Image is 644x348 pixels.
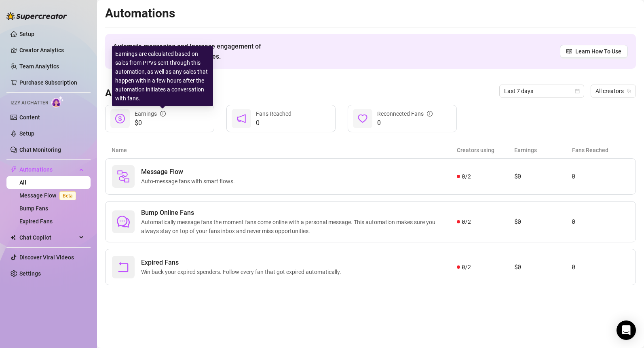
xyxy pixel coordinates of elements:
[572,262,629,272] article: 0
[19,114,40,121] a: Content
[572,172,629,181] article: 0
[514,146,572,155] article: Earnings
[141,258,344,267] span: Expired Fans
[560,45,628,58] a: Learn How To Use
[117,261,130,274] span: rollback
[256,110,291,117] span: Fans Reached
[236,114,246,123] span: notification
[112,146,457,155] article: Name
[19,44,84,57] a: Creator Analytics
[427,111,433,117] span: info-circle
[377,109,433,118] div: Reconnected Fans
[19,146,61,153] a: Chat Monitoring
[19,218,53,225] a: Expired Fans
[59,191,76,200] span: Beta
[617,320,636,340] div: Open Intercom Messenger
[112,46,213,106] div: Earnings are calculated based on sales from PPVs sent through this automation, as well as any sal...
[514,172,572,181] article: $0
[141,267,344,276] span: Win back your expired spenders. Follow every fan that got expired automatically.
[514,262,572,272] article: $0
[514,217,572,227] article: $0
[256,118,291,128] span: 0
[11,235,16,240] img: Chat Copilot
[457,146,514,155] article: Creators using
[160,111,166,117] span: info-circle
[141,167,238,177] span: Message Flow
[566,49,572,54] span: read
[19,254,74,261] a: Discover Viral Videos
[135,109,166,118] div: Earnings
[105,6,636,21] h2: Automations
[19,31,34,37] a: Setup
[572,217,629,227] article: 0
[575,89,580,93] span: calendar
[117,215,130,228] span: comment
[19,231,77,244] span: Chat Copilot
[117,170,130,183] img: svg%3e
[6,12,67,20] img: logo-BBDzfeDw.svg
[19,205,48,212] a: Bump Fans
[19,130,34,137] a: Setup
[113,41,269,62] span: Automate messaging and Increase engagement of fans, send more personal messages.
[141,177,238,186] span: Auto-message fans with smart flows.
[11,166,17,173] span: thunderbolt
[19,270,41,277] a: Settings
[19,63,59,70] a: Team Analytics
[115,114,125,123] span: dollar
[51,96,64,108] img: AI Chatter
[141,208,457,218] span: Bump Online Fans
[462,263,471,272] span: 0 / 2
[19,179,26,186] a: All
[135,118,166,128] span: $0
[19,192,79,199] a: Message FlowBeta
[575,47,621,56] span: Learn How To Use
[358,114,367,123] span: heart
[19,163,77,176] span: Automations
[377,118,433,128] span: 0
[141,218,457,236] span: Automatically message fans the moment fans come online with a personal message. This automation m...
[19,79,77,86] a: Purchase Subscription
[11,99,48,107] span: Izzy AI Chatter
[462,172,471,181] span: 0 / 2
[627,89,631,93] span: team
[105,87,175,100] h3: All Automations
[572,146,629,155] article: Fans Reached
[595,85,631,97] span: All creators
[504,85,579,97] span: Last 7 days
[462,217,471,226] span: 0 / 2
